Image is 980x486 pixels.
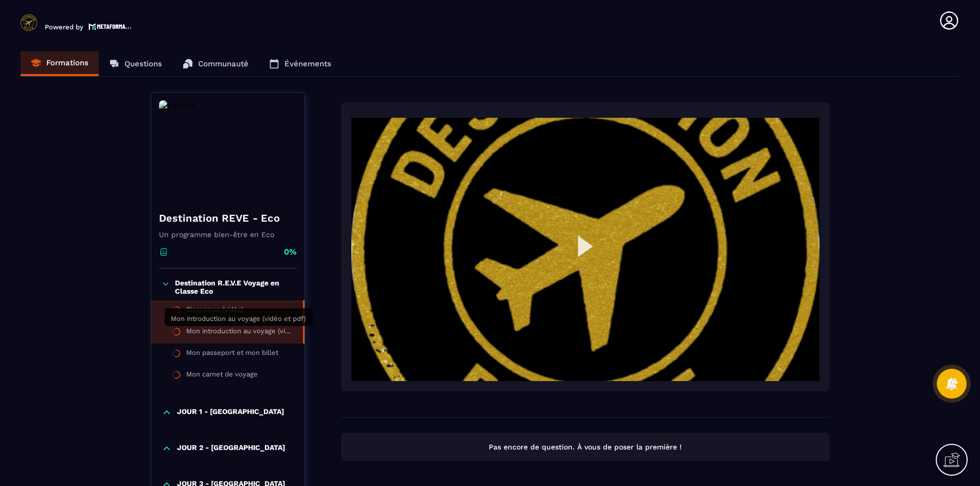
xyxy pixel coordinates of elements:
[177,407,284,418] p: JOUR 1 - [GEOGRAPHIC_DATA]
[186,305,244,317] div: Bienvenue (vidéo)
[177,443,285,454] p: JOUR 2 - [GEOGRAPHIC_DATA]
[351,118,819,381] img: thumbnail
[186,327,293,338] div: Mon introduction au voyage (vidéo et pdf)
[186,349,278,360] div: Mon passeport et mon billet
[159,230,297,239] p: Un programme bien-être en Eco
[175,279,294,295] p: Destination R.E.V.E Voyage en Classe Eco
[171,315,306,322] span: Mon introduction au voyage (vidéo et pdf)
[159,211,297,225] h4: Destination REVE - Eco
[45,23,83,31] p: Powered by
[284,246,297,258] p: 0%
[88,22,132,31] img: logo
[21,14,37,31] img: logo-branding
[159,100,297,203] img: banner
[186,370,258,382] div: Mon carnet de voyage
[350,442,821,452] p: Pas encore de question. À vous de poser la première !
